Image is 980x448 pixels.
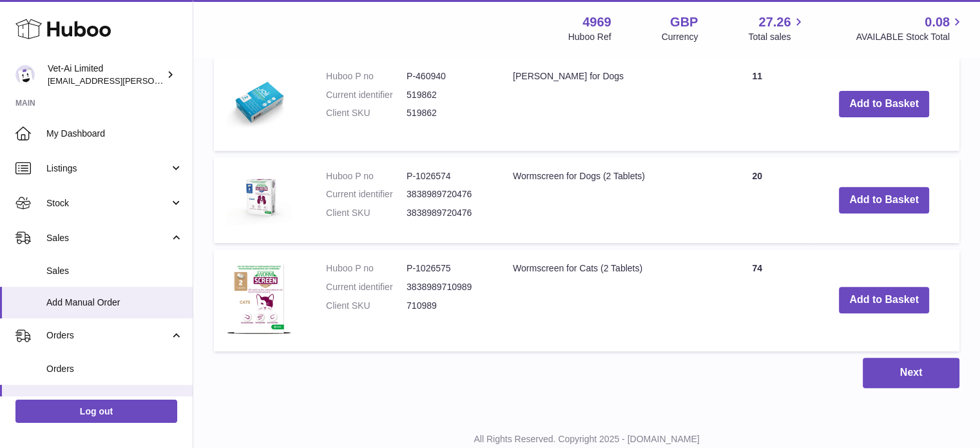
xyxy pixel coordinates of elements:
[407,300,487,312] dd: 710989
[48,63,164,87] div: Vet-Ai Limited
[839,287,929,313] button: Add to Basket
[227,262,291,335] img: Wormscreen for Cats (2 Tablets)
[227,70,291,135] img: Joii Wormer for Dogs
[839,187,929,213] button: Add to Basket
[758,14,791,31] span: 27.26
[407,262,487,275] dd: P-1026575
[326,281,407,293] dt: Current identifier
[706,157,809,243] td: 20
[856,31,965,43] span: AVAILABLE Stock Total
[204,433,970,445] p: All Rights Reserved. Copyright 2025 - [DOMAIN_NAME]
[46,297,183,309] span: Add Manual Order
[568,31,611,43] div: Huboo Ref
[407,89,487,101] dd: 519862
[326,70,407,83] dt: Huboo P no
[48,75,258,86] span: [EMAIL_ADDRESS][PERSON_NAME][DOMAIN_NAME]
[662,31,698,43] div: Currency
[326,207,407,219] dt: Client SKU
[46,394,183,407] span: Add Manual Order
[326,300,407,312] dt: Client SKU
[407,70,487,83] dd: P-460940
[227,170,291,228] img: Wormscreen for Dogs (2 Tablets)
[407,170,487,182] dd: P-1026574
[46,329,169,342] span: Orders
[500,157,706,243] td: Wormscreen for Dogs (2 Tablets)
[500,249,706,351] td: Wormscreen for Cats (2 Tablets)
[407,107,487,119] dd: 519862
[863,358,959,388] button: Next
[706,249,809,351] td: 74
[46,128,183,140] span: My Dashboard
[670,14,698,31] strong: GBP
[500,57,706,151] td: [PERSON_NAME] for Dogs
[15,400,177,423] a: Log out
[706,57,809,151] td: 11
[582,14,611,31] strong: 4969
[839,91,929,117] button: Add to Basket
[925,14,950,31] span: 0.08
[46,232,169,244] span: Sales
[46,197,169,209] span: Stock
[407,281,487,293] dd: 3838989710989
[326,107,407,119] dt: Client SKU
[46,363,183,375] span: Orders
[326,188,407,200] dt: Current identifier
[326,262,407,275] dt: Huboo P no
[748,14,805,43] a: 27.26 Total sales
[407,188,487,200] dd: 3838989720476
[407,207,487,219] dd: 3838989720476
[326,170,407,182] dt: Huboo P no
[326,89,407,101] dt: Current identifier
[46,265,183,277] span: Sales
[46,162,169,175] span: Listings
[856,14,965,43] a: 0.08 AVAILABLE Stock Total
[748,31,805,43] span: Total sales
[15,65,35,84] img: abbey.fraser-roe@vet-ai.com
